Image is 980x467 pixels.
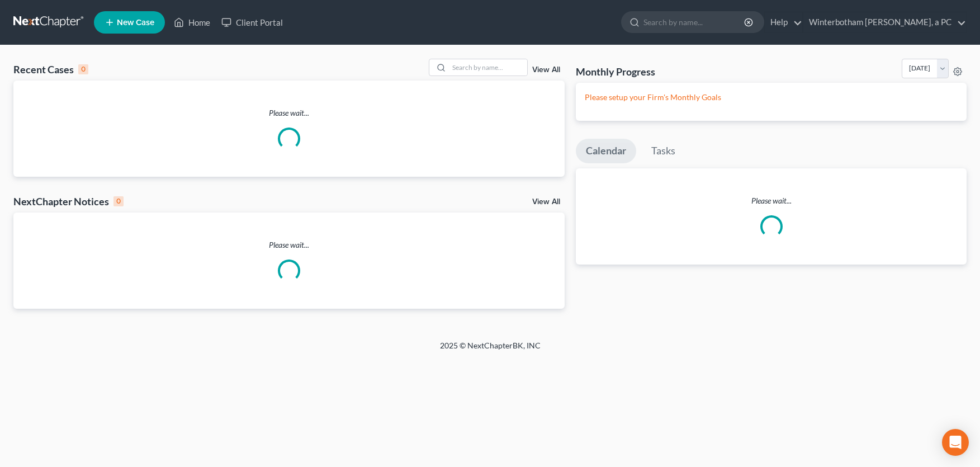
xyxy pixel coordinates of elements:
[942,429,969,456] div: Open Intercom Messenger
[641,139,685,163] a: Tasks
[216,12,288,32] a: Client Portal
[532,198,560,206] a: View All
[765,12,802,32] a: Help
[449,59,527,76] input: Search by name...
[576,65,655,78] h3: Monthly Progress
[13,195,124,208] div: NextChapter Notices
[13,63,88,76] div: Recent Cases
[643,12,746,32] input: Search by name...
[576,195,967,206] p: Please wait...
[168,12,216,32] a: Home
[13,107,565,119] p: Please wait...
[113,196,124,206] div: 0
[585,92,958,103] p: Please setup your Firm's Monthly Goals
[532,66,560,74] a: View All
[172,340,809,360] div: 2025 © NextChapterBK, INC
[803,12,966,32] a: Winterbotham [PERSON_NAME], a PC
[117,18,154,27] span: New Case
[78,64,88,74] div: 0
[13,239,565,251] p: Please wait...
[576,139,636,163] a: Calendar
